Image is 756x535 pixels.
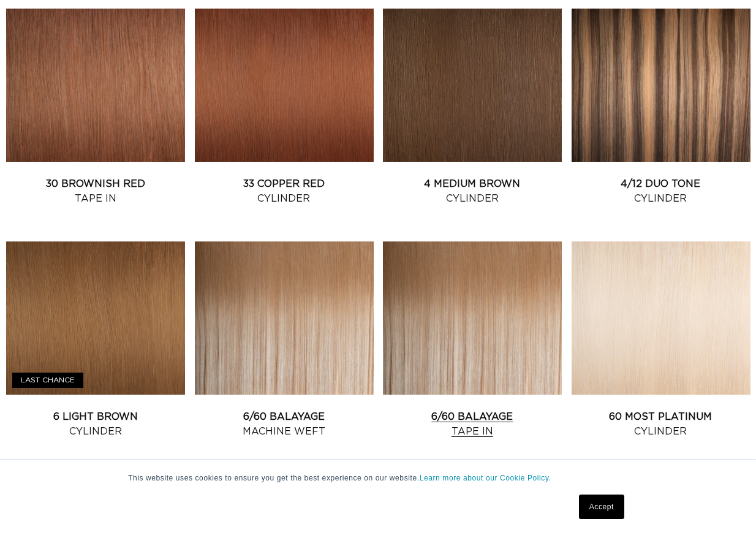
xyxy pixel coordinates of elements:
[6,176,185,206] a: 30 Brownish Red Tape In
[695,476,756,535] iframe: Chat Widget
[420,474,551,482] a: Learn more about our Cookie Policy.
[579,495,624,519] a: Accept
[195,176,374,206] a: 33 Copper Red Cylinder
[383,176,562,206] a: 4 Medium Brown Cylinder
[383,409,562,439] a: 6/60 Balayage Tape In
[6,409,185,439] a: 6 Light Brown Cylinder
[195,409,374,439] a: 6/60 Balayage Machine Weft
[572,176,750,206] a: 4/12 Duo Tone Cylinder
[572,409,750,439] a: 60 Most Platinum Cylinder
[128,472,628,484] p: This website uses cookies to ensure you get the best experience on our website.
